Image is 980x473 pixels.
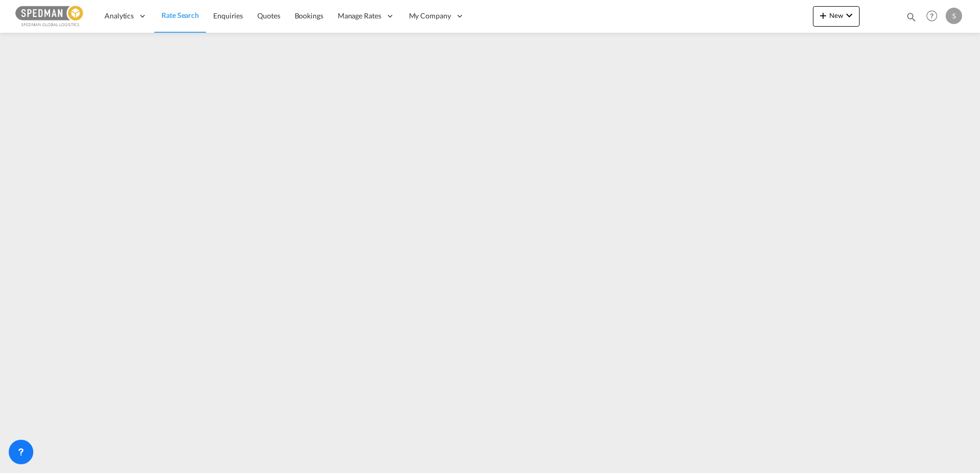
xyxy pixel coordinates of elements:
[213,11,243,20] span: Enquiries
[105,11,134,21] span: Analytics
[946,8,962,24] div: S
[843,9,855,21] md-icon: icon-chevron-down
[338,11,381,21] span: Manage Rates
[923,7,946,26] div: Help
[295,11,323,20] span: Bookings
[257,11,280,20] span: Quotes
[813,6,860,27] button: icon-plus 400-fgNewicon-chevron-down
[15,5,85,28] img: c12ca350ff1b11efb6b291369744d907.png
[409,11,451,21] span: My Company
[161,11,199,19] span: Rate Search
[817,9,829,21] md-icon: icon-plus 400-fg
[923,7,941,25] span: Help
[817,11,855,19] span: New
[906,11,917,23] md-icon: icon-magnify
[906,11,917,27] div: icon-magnify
